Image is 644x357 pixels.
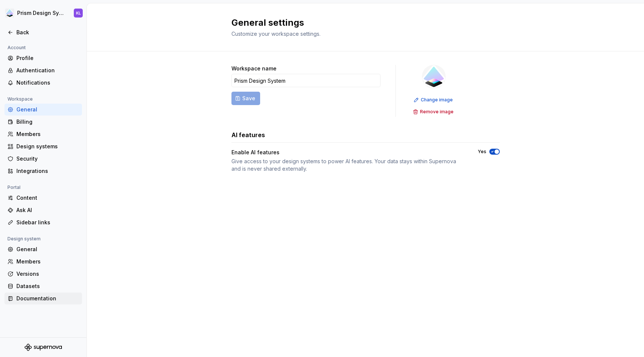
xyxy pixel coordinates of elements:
[4,192,82,204] a: Content
[16,118,79,126] div: Billing
[16,54,79,62] div: Profile
[16,143,79,150] div: Design systems
[231,158,464,173] div: Give access to your design systems to power AI features. Your data stays within Supernova and is ...
[16,246,79,253] div: General
[231,149,464,156] div: Enable AI features
[478,149,486,155] label: Yes
[4,183,23,192] div: Portal
[5,9,14,18] img: 106765b7-6fc4-4b5d-8be0-32f944830029.png
[4,64,82,76] a: Authentication
[4,116,82,128] a: Billing
[25,344,62,351] svg: Supernova Logo
[16,206,79,214] div: Ask AI
[16,194,79,202] div: Content
[4,204,82,216] a: Ask AI
[4,128,82,140] a: Members
[4,153,82,165] a: Security
[16,295,79,302] div: Documentation
[4,95,36,104] div: Workspace
[16,106,79,113] div: General
[16,29,79,36] div: Back
[16,167,79,175] div: Integrations
[4,243,82,255] a: General
[4,293,82,304] a: Documentation
[16,155,79,162] div: Security
[421,97,453,103] span: Change image
[1,5,85,21] button: Prism Design SystemKL
[4,280,82,292] a: Datasets
[4,77,82,89] a: Notifications
[411,95,456,105] button: Change image
[16,282,79,290] div: Datasets
[420,109,454,115] span: Remove image
[231,130,265,139] h3: AI features
[76,10,81,16] div: KL
[17,9,65,17] div: Prism Design System
[231,65,277,72] label: Workspace name
[16,67,79,74] div: Authentication
[4,268,82,280] a: Versions
[231,17,491,29] h2: General settings
[411,107,457,117] button: Remove image
[231,31,321,37] span: Customize your workspace settings.
[16,219,79,226] div: Sidebar links
[4,43,29,52] div: Account
[16,270,79,278] div: Versions
[4,234,44,243] div: Design system
[16,130,79,138] div: Members
[4,165,82,177] a: Integrations
[4,217,82,228] a: Sidebar links
[4,256,82,268] a: Members
[422,65,446,89] img: 106765b7-6fc4-4b5d-8be0-32f944830029.png
[16,79,79,86] div: Notifications
[4,140,82,152] a: Design systems
[4,52,82,64] a: Profile
[4,104,82,116] a: General
[16,258,79,265] div: Members
[4,26,82,38] a: Back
